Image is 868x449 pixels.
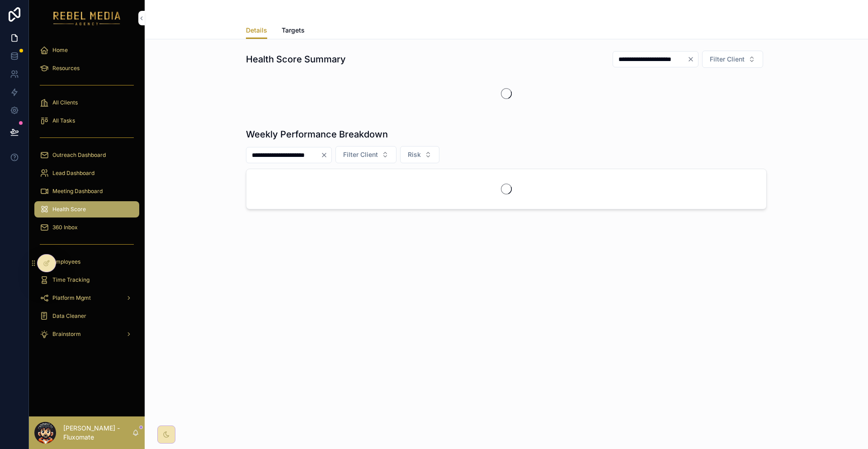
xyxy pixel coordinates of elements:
[34,147,139,163] a: Outreach Dashboard
[34,219,139,236] a: 360 Inbox
[52,117,75,124] span: All Tasks
[34,308,139,324] a: Data Cleaner
[53,11,121,25] img: App logo
[34,183,139,199] a: Meeting Dashboard
[52,258,80,265] span: Employees
[34,254,139,270] a: Employees
[246,128,388,141] h1: Weekly Performance Breakdown
[282,26,305,35] span: Targets
[52,65,80,72] span: Resources
[52,294,91,302] span: Platform Mgmt
[52,188,103,195] span: Meeting Dashboard
[400,146,439,163] button: Select Button
[52,224,78,231] span: 360 Inbox
[687,56,698,63] button: Clear
[246,22,267,39] a: Details
[34,290,139,306] a: Platform Mgmt
[246,53,346,66] h1: Health Score Summary
[34,201,139,217] a: Health Score
[52,276,90,284] span: Time Tracking
[34,272,139,288] a: Time Tracking
[34,60,139,76] a: Resources
[52,170,94,177] span: Lead Dashboard
[335,146,396,163] button: Select Button
[29,36,145,353] div: scrollable content
[52,47,68,54] span: Home
[34,42,139,58] a: Home
[52,151,106,159] span: Outreach Dashboard
[321,151,331,159] button: Clear
[34,165,139,181] a: Lead Dashboard
[34,113,139,129] a: All Tasks
[52,312,86,320] span: Data Cleaner
[34,95,139,111] a: All Clients
[710,55,745,64] span: Filter Client
[52,99,78,106] span: All Clients
[63,424,132,442] p: [PERSON_NAME] - Fluxomate
[52,206,86,213] span: Health Score
[282,22,305,40] a: Targets
[343,150,378,159] span: Filter Client
[702,51,763,68] button: Select Button
[246,26,267,35] span: Details
[408,150,421,159] span: Risk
